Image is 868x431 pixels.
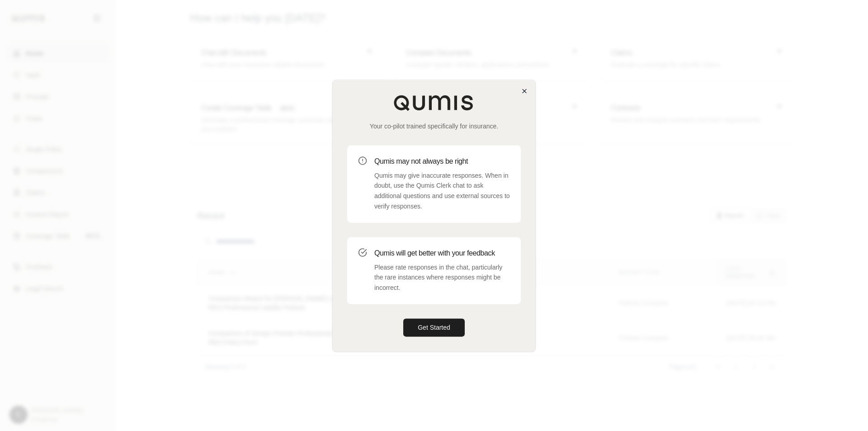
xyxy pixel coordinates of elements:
p: Please rate responses in the chat, particularly the rare instances where responses might be incor... [374,262,510,293]
h3: Qumis will get better with your feedback [374,248,510,259]
p: Your co-pilot trained specifically for insurance. [347,122,521,131]
button: Get Started [403,318,465,336]
p: Qumis may give inaccurate responses. When in doubt, use the Qumis Clerk chat to ask additional qu... [374,171,510,212]
h3: Qumis may not always be right [374,156,510,167]
img: Qumis Logo [393,95,475,111]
